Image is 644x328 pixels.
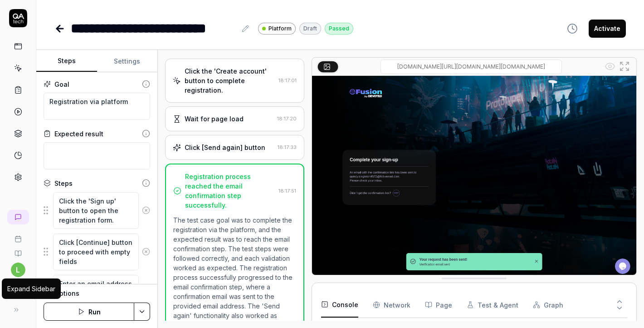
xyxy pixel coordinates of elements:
button: Settings [97,50,158,72]
button: Run [44,303,134,321]
button: Steps [36,50,97,72]
div: Registration process reached the email confirmation step successfully. [185,172,275,210]
button: Network [373,292,410,318]
div: Draft [299,23,321,35]
button: View version history [561,20,583,38]
div: Goal [54,80,69,89]
a: Platform [258,22,296,35]
button: Remove step [139,243,153,261]
a: Documentation [4,243,32,257]
div: Expand Sidebar [7,284,55,293]
button: Open in full screen [617,59,632,74]
div: Wait for page load [185,114,244,124]
div: Suggestions [44,274,150,303]
time: 18:17:01 [278,77,297,84]
img: Screenshot [312,76,636,279]
div: Click [Send again] button [185,143,265,152]
a: New conversation [7,210,29,224]
div: Suggestions [44,233,150,271]
span: Platform [268,25,292,33]
time: 18:17:20 [277,115,297,122]
time: 18:17:51 [278,188,296,194]
div: Passed [325,23,353,35]
button: Remove step [139,201,153,219]
button: Test & Agent [467,292,518,318]
time: 18:17:33 [278,144,297,150]
div: Options [54,288,150,299]
button: Activate [589,20,626,38]
button: Remove step [139,279,153,298]
button: A [4,277,32,301]
div: Click the 'Create account' button to complete registration. [185,66,275,95]
div: Expected result [54,129,103,139]
a: Book a call with us [4,228,32,243]
button: l [11,263,25,277]
button: Options [44,288,150,299]
button: Console [321,292,358,318]
div: Steps [54,179,73,188]
button: Page [425,292,452,318]
button: Show all interative elements [603,59,617,74]
div: Suggestions [44,192,150,229]
button: Graph [533,292,563,318]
